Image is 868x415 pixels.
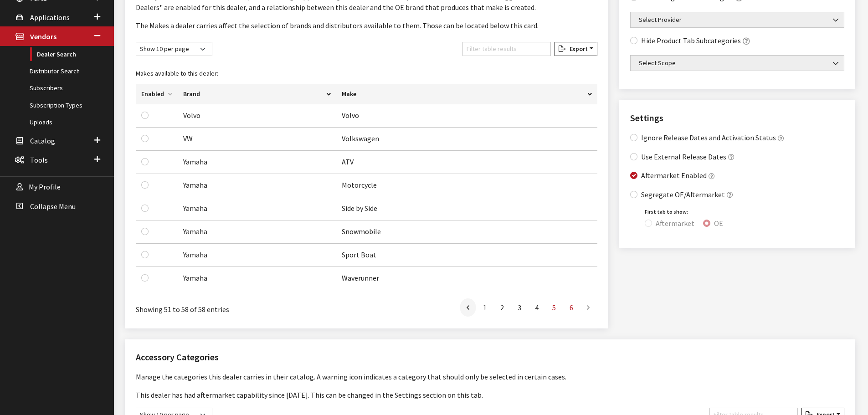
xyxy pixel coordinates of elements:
[630,55,844,71] span: Select Scope
[342,157,354,166] span: ATV
[141,251,149,258] input: Enable Make
[462,42,551,56] input: Filter table results
[342,227,381,236] span: Snowmobile
[178,220,336,244] td: Yamaha
[30,136,55,145] span: Catalog
[563,298,580,317] a: 6
[641,170,707,181] label: Aftermarket Enabled
[178,267,336,290] td: Yamaha
[342,111,359,120] span: Volvo
[546,298,562,317] a: 5
[342,204,377,213] span: Side by Side
[636,58,838,68] span: Select Scope
[136,350,844,364] h2: Accessory Categories
[30,13,70,22] span: Applications
[178,244,336,267] td: Yamaha
[656,218,694,229] label: Aftermarket
[178,197,336,220] td: Yamaha
[529,298,545,317] a: 4
[636,15,838,25] span: Select Provider
[477,298,493,317] a: 1
[336,84,597,104] th: Make: activate to sort column ascending
[136,371,844,382] p: Manage the categories this dealer carries in their catalog. A warning icon indicates a category t...
[630,12,844,28] span: Select Provider
[178,104,336,128] td: Volvo
[342,180,377,190] span: Motorcycle
[141,112,149,119] input: Enable Make
[630,111,844,125] h2: Settings
[30,155,48,164] span: Tools
[136,297,322,315] div: Showing 51 to 58 of 58 entries
[641,35,741,46] label: Hide Product Tab Subcategories
[30,202,76,211] span: Collapse Menu
[141,135,149,142] input: Enable Make
[141,181,149,189] input: Enable Make
[641,189,725,200] label: Segregate OE/Aftermarket
[494,298,510,317] a: 2
[342,273,379,282] span: Waverunner
[342,134,379,143] span: Volkswagen
[136,63,597,84] caption: Makes available to this dealer:
[178,128,336,151] td: VW
[30,32,56,41] span: Vendors
[178,84,336,104] th: Brand: activate to sort column descending
[566,45,588,53] span: Export
[141,274,149,282] input: Enable Make
[342,250,376,259] span: Sport Boat
[555,42,597,56] button: Export
[136,389,844,400] p: This dealer has had aftermarket capability since [DATE]. This can be changed in the Settings sect...
[136,84,178,104] th: Enabled: activate to sort column ascending
[141,158,149,165] input: Enable Make
[645,208,844,216] legend: First tab to show:
[511,298,528,317] a: 3
[136,20,597,31] p: The Makes a dealer carries affect the selection of brands and distributors available to them. Tho...
[641,151,726,162] label: Use External Release Dates
[641,132,776,143] label: Ignore Release Dates and Activation Status
[178,151,336,174] td: Yamaha
[141,205,149,212] input: Enable Make
[178,174,336,197] td: Yamaha
[29,183,61,192] span: My Profile
[714,218,723,229] label: OE
[141,228,149,235] input: Enable Make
